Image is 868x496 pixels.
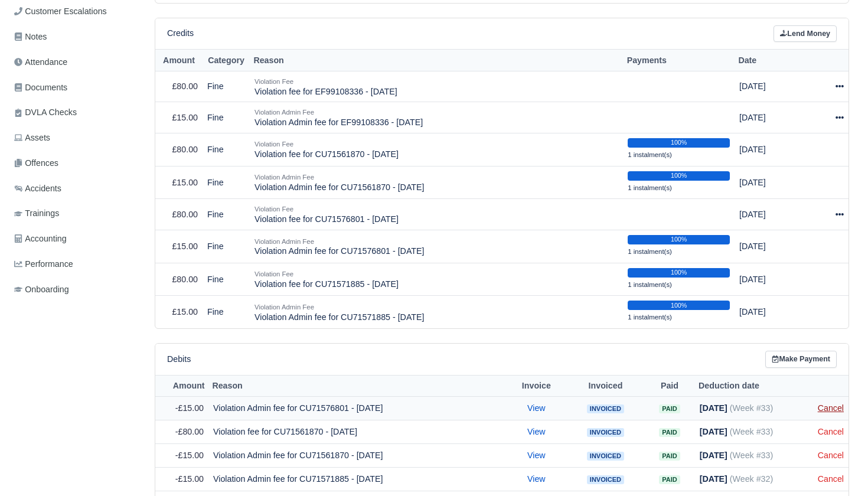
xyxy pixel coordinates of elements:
[527,451,546,460] a: View
[735,166,811,199] td: [DATE]
[818,427,844,436] a: Cancel
[765,351,837,368] a: Make Payment
[567,375,645,397] th: Invoiced
[9,51,141,74] a: Attendance
[659,428,680,437] span: Paid
[250,263,623,296] td: Violation fee for CU71571885 - [DATE]
[203,296,250,328] td: Fine
[628,151,672,158] small: 1 instalment(s)
[14,283,69,296] span: Onboarding
[167,28,194,38] h6: Credits
[14,182,61,195] span: Accidents
[628,301,730,310] div: 100%
[254,270,293,278] small: Violation Fee
[250,296,623,328] td: Violation Admin fee for CU71571885 - [DATE]
[14,81,67,94] span: Documents
[628,184,672,191] small: 1 instalment(s)
[250,102,623,133] td: Violation Admin fee for EF99108336 - [DATE]
[735,50,811,71] th: Date
[628,235,730,244] div: 100%
[208,420,506,444] td: Violation fee for CU71561870 - [DATE]
[9,101,141,124] a: DVLA Checks
[623,50,735,71] th: Payments
[809,439,868,496] iframe: Chat Widget
[9,126,141,149] a: Assets
[250,133,623,166] td: Violation fee for CU71561870 - [DATE]
[506,375,567,397] th: Invoice
[628,248,672,255] small: 1 instalment(s)
[208,375,506,397] th: Reason
[254,238,314,245] small: Violation Admin Fee
[203,166,250,199] td: Fine
[254,78,293,85] small: Violation Fee
[527,427,546,436] a: View
[700,474,727,484] strong: [DATE]
[254,304,314,311] small: Violation Admin Fee
[155,102,203,133] td: £15.00
[14,207,59,220] span: Trainings
[628,281,672,288] small: 1 instalment(s)
[250,50,623,71] th: Reason
[587,475,624,484] span: Invoiced
[587,404,624,413] span: Invoiced
[254,205,293,213] small: Violation Fee
[208,467,506,491] td: Violation Admin fee for CU71571885 - [DATE]
[203,263,250,296] td: Fine
[730,451,773,460] span: (Week #33)
[735,296,811,328] td: [DATE]
[659,404,680,413] span: Paid
[14,257,73,271] span: Performance
[203,199,250,230] td: Fine
[735,133,811,166] td: [DATE]
[155,296,203,328] td: £15.00
[14,5,107,18] span: Customer Escalations
[250,71,623,102] td: Violation fee for EF99108336 - [DATE]
[254,174,314,181] small: Violation Admin Fee
[175,474,204,484] span: -£15.00
[14,30,47,44] span: Notes
[700,427,727,436] strong: [DATE]
[9,227,141,250] a: Accounting
[735,263,811,296] td: [DATE]
[175,451,204,460] span: -£15.00
[659,452,680,461] span: Paid
[628,138,730,148] div: 100%
[203,133,250,166] td: Fine
[155,263,203,296] td: £80.00
[730,474,773,484] span: (Week #32)
[9,202,141,225] a: Trainings
[14,56,67,69] span: Attendance
[155,71,203,102] td: £80.00
[203,71,250,102] td: Fine
[527,474,546,484] a: View
[774,25,837,43] a: Lend Money
[155,199,203,230] td: £80.00
[155,50,203,71] th: Amount
[175,427,204,436] span: -£80.00
[730,403,773,413] span: (Week #33)
[14,156,58,170] span: Offences
[14,131,50,145] span: Assets
[587,428,624,437] span: Invoiced
[9,25,141,48] a: Notes
[175,403,204,413] span: -£15.00
[9,253,141,276] a: Performance
[628,314,672,321] small: 1 instalment(s)
[203,50,250,71] th: Category
[250,199,623,230] td: Violation fee for CU71576801 - [DATE]
[9,177,141,200] a: Accidents
[208,443,506,467] td: Violation Admin fee for CU71561870 - [DATE]
[203,230,250,263] td: Fine
[659,475,680,484] span: Paid
[167,354,191,364] h6: Debits
[735,199,811,230] td: [DATE]
[587,452,624,461] span: Invoiced
[155,166,203,199] td: £15.00
[735,71,811,102] td: [DATE]
[203,102,250,133] td: Fine
[695,375,813,397] th: Deduction date
[700,451,727,460] strong: [DATE]
[250,230,623,263] td: Violation Admin fee for CU71576801 - [DATE]
[155,230,203,263] td: £15.00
